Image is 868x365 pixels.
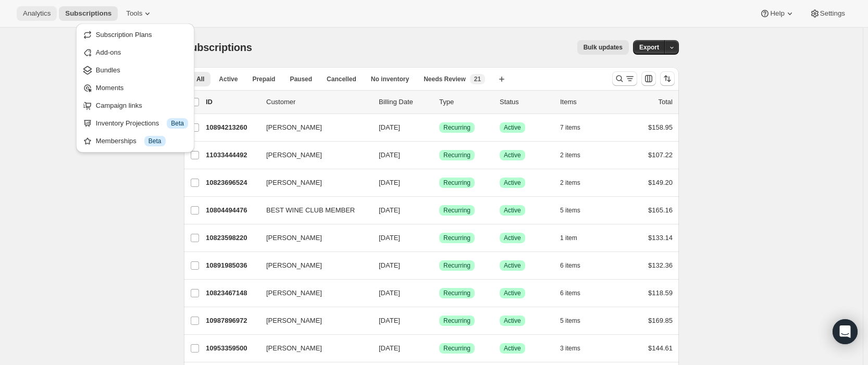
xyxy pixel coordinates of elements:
button: Settings [803,6,851,21]
span: Active [504,234,521,242]
span: Recurring [443,344,470,353]
span: 5 items [560,206,580,215]
button: Memberships [79,133,191,149]
span: Campaign links [96,102,142,109]
span: Recurring [443,234,470,242]
span: Recurring [443,123,470,132]
span: [DATE] [379,344,400,352]
span: Active [504,289,521,297]
span: Add-ons [96,48,121,56]
p: Billing Date [379,97,431,107]
span: Active [504,206,521,215]
span: [PERSON_NAME] [266,288,322,298]
span: Needs Review [424,75,466,83]
button: Customize table column order and visibility [641,71,656,86]
span: Bundles [96,66,120,74]
button: 2 items [560,148,592,162]
span: 2 items [560,179,580,187]
span: $107.22 [648,151,673,159]
p: 11033444492 [206,150,258,160]
button: 7 items [560,120,592,135]
span: [DATE] [379,261,400,269]
span: 1 item [560,234,577,242]
span: [PERSON_NAME] [266,316,322,326]
p: ID [206,97,258,107]
span: Cancelled [327,75,356,83]
span: 7 items [560,123,580,132]
span: Settings [820,9,845,18]
span: Prepaid [252,75,275,83]
p: 10987896972 [206,316,258,326]
div: 10987896972[PERSON_NAME][DATE]SuccessRecurringSuccessActive5 items$169.85 [206,313,673,328]
p: Status [500,97,552,107]
span: Active [219,75,238,83]
span: $133.14 [648,234,673,242]
span: [PERSON_NAME] [266,260,322,271]
span: [DATE] [379,289,400,297]
span: Analytics [23,9,51,18]
div: 10894213260[PERSON_NAME][DATE]SuccessRecurringSuccessActive7 items$158.95 [206,120,673,135]
span: Recurring [443,179,470,187]
p: 10823598220 [206,233,258,243]
span: Active [504,179,521,187]
span: $158.95 [648,123,673,131]
span: [DATE] [379,317,400,324]
button: [PERSON_NAME] [260,257,364,274]
button: Export [633,40,665,55]
span: $169.85 [648,317,673,324]
button: [PERSON_NAME] [260,147,364,163]
button: [PERSON_NAME] [260,230,364,246]
button: Bundles [79,62,191,79]
button: 6 items [560,258,592,273]
button: BEST WINE CLUB MEMBER [260,202,364,219]
span: Help [770,9,784,18]
span: Subscriptions [65,9,111,18]
div: Items [560,97,612,107]
button: [PERSON_NAME] [260,285,364,301]
span: $149.20 [648,179,673,186]
button: Bulk updates [577,40,629,55]
span: [DATE] [379,206,400,214]
button: 5 items [560,313,592,328]
span: Export [639,43,659,52]
span: Moments [96,84,123,92]
div: 10953359500[PERSON_NAME][DATE]SuccessRecurringSuccessActive3 items$144.61 [206,341,673,356]
span: Active [504,344,521,353]
button: [PERSON_NAME] [260,340,364,357]
p: 10953359500 [206,343,258,354]
div: 10804494476BEST WINE CLUB MEMBER[DATE]SuccessRecurringSuccessActive5 items$165.16 [206,203,673,218]
span: No inventory [371,75,409,83]
span: 6 items [560,289,580,297]
span: All [196,75,204,83]
div: 10891985036[PERSON_NAME][DATE]SuccessRecurringSuccessActive6 items$132.36 [206,258,673,273]
span: [DATE] [379,151,400,159]
span: [PERSON_NAME] [266,178,322,188]
button: [PERSON_NAME] [260,119,364,136]
button: [PERSON_NAME] [260,174,364,191]
div: 11033444492[PERSON_NAME][DATE]SuccessRecurringSuccessActive2 items$107.22 [206,148,673,162]
button: Campaign links [79,97,191,114]
span: $144.61 [648,344,673,352]
span: 21 [474,75,481,83]
span: BEST WINE CLUB MEMBER [266,205,355,216]
button: Help [753,6,801,21]
button: Create new view [493,72,510,86]
span: [PERSON_NAME] [266,122,322,133]
span: [DATE] [379,179,400,186]
span: $132.36 [648,261,673,269]
p: 10891985036 [206,260,258,271]
button: 3 items [560,341,592,356]
span: [DATE] [379,123,400,131]
button: Tools [120,6,159,21]
span: $118.59 [648,289,673,297]
button: 2 items [560,175,592,190]
span: Recurring [443,317,470,325]
span: Bulk updates [584,43,623,52]
button: Moments [79,80,191,96]
button: Inventory Projections [79,115,191,132]
span: Active [504,261,521,270]
span: 5 items [560,317,580,325]
button: [PERSON_NAME] [260,312,364,329]
p: 10894213260 [206,122,258,133]
span: Recurring [443,151,470,159]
